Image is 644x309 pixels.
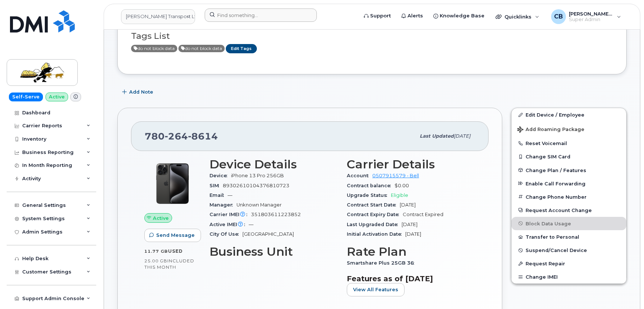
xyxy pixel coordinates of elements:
a: Alerts [396,9,428,23]
span: [DATE] [405,231,421,237]
span: SIM [209,183,223,188]
button: Suspend/Cancel Device [511,243,626,257]
button: Change Plan / Features [511,164,626,177]
h3: Device Details [209,158,338,171]
div: Quicklinks [490,9,544,24]
span: — [228,192,232,198]
span: Alerts [407,12,423,20]
a: Knowledge Base [428,9,490,23]
span: Send Message [156,232,195,239]
img: iPhone_15_Pro_Black.png [150,161,195,206]
span: Last updated [420,133,454,139]
button: Add Roaming Package [511,121,626,137]
span: Contract Expiry Date [347,212,403,217]
span: included this month [144,258,194,270]
h3: Features as of [DATE] [347,274,475,283]
span: [DATE] [402,222,417,227]
span: — [249,222,254,227]
span: [GEOGRAPHIC_DATA] [242,231,294,237]
button: Reset Voicemail [511,137,626,150]
div: Chris Brian [546,9,626,24]
span: used [168,248,183,254]
span: Upgrade Status [347,192,391,198]
span: Carrier IMEI [209,212,251,217]
span: Device [209,173,231,178]
a: 0507915579 - Bell [372,173,419,178]
span: [PERSON_NAME] [PERSON_NAME] [569,11,613,17]
button: Change Phone Number [511,190,626,204]
button: Request Repair [511,257,626,270]
span: Change Plan / Features [526,167,586,173]
h3: Tags List [131,31,613,41]
button: View All Features [347,283,405,296]
span: [DATE] [454,133,470,139]
h3: Carrier Details [347,158,475,171]
button: Send Message [144,229,201,242]
span: 8614 [188,131,218,142]
button: Enable Call Forwarding [511,177,626,190]
a: Edit Tags [226,44,257,53]
span: Contract Start Date [347,202,400,208]
span: Eligible [391,192,408,198]
a: Support [359,9,396,23]
span: Contract balance [347,183,395,188]
h3: Rate Plan [347,245,475,258]
span: Super Admin [569,17,613,23]
span: Suspend/Cancel Device [526,248,587,253]
a: Edit Device / Employee [511,108,626,121]
h3: Business Unit [209,245,338,258]
span: 89302610104376810723 [223,183,289,188]
span: CB [554,12,563,21]
span: City Of Use [209,231,242,237]
span: Add Note [129,88,153,95]
span: Quicklinks [504,14,531,20]
button: Add Note [117,85,160,99]
span: Unknown Manager [237,202,282,208]
span: Active IMEI [209,222,249,227]
span: 11.77 GB [144,249,168,254]
span: Active to August 17, 2025 [178,45,225,52]
span: Knowledge Base [440,12,484,20]
button: Request Account Change [511,204,626,217]
span: [DATE] [400,202,416,208]
span: Contract Expired [403,212,443,217]
span: Email [209,192,228,198]
span: 780 [145,131,218,142]
span: Smartshare Plus 25GB 36 [347,260,418,266]
span: 264 [165,131,188,142]
span: Support [370,12,391,20]
span: Last Upgraded Date [347,222,402,227]
span: 351803611223852 [251,212,301,217]
span: View All Features [353,286,398,293]
span: iPhone 13 Pro 256GB [231,173,284,178]
button: Transfer to Personal [511,230,626,243]
span: Active to January 1, 2026 [131,45,177,52]
span: Manager [209,202,237,208]
a: E. Gruben's Transport Ltd. [121,9,195,24]
span: Enable Call Forwarding [526,181,586,186]
span: Add Roaming Package [517,127,584,134]
span: Active [153,215,169,222]
input: Find something... [205,9,317,22]
span: Initial Activation Date [347,231,405,237]
button: Block Data Usage [511,217,626,230]
span: Account [347,173,372,178]
button: Change SIM Card [511,150,626,163]
span: $0.00 [395,183,409,188]
span: 25.00 GB [144,258,167,263]
button: Change IMEI [511,270,626,283]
